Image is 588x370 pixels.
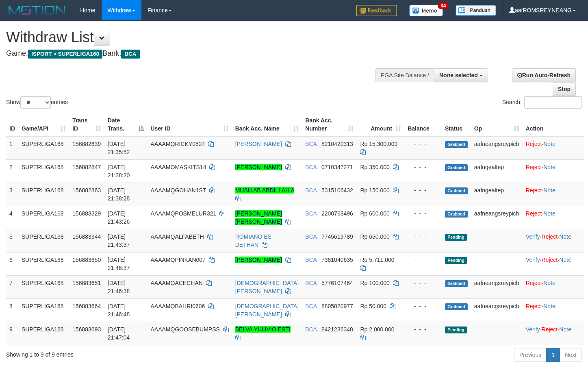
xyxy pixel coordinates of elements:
td: 4 [6,206,18,229]
span: 34 [438,2,449,9]
span: Rp 5.711.000 [360,257,394,263]
td: SUPERLIGA168 [18,298,69,322]
span: 156882847 [72,164,101,170]
select: Showentries [20,96,51,109]
button: None selected [434,68,488,82]
a: Reject [526,303,542,309]
td: 5 [6,229,18,252]
span: AAAAMQGOOSEBUMPSS [150,326,219,333]
a: Reject [542,233,558,240]
td: · [523,206,584,229]
span: BCA [305,303,317,309]
span: BCA [305,164,317,170]
span: AAAAMQRICKY0824 [150,141,205,147]
label: Search: [502,96,582,109]
span: AAAAMQPINKAN007 [150,257,205,263]
span: BCA [305,210,317,217]
td: aafngealtep [471,183,523,206]
a: [PERSON_NAME] [235,257,282,263]
span: Pending [445,326,467,333]
td: 8 [6,298,18,322]
span: [DATE] 21:38:20 [108,164,130,178]
span: 156883650 [72,257,101,263]
span: AAAAMQACECHAN [150,280,202,286]
span: [DATE] 21:43:26 [108,210,130,225]
span: Rp 600.000 [360,210,389,217]
span: [DATE] 21:43:37 [108,233,130,248]
th: Date Trans.: activate to sort column descending [104,113,148,136]
td: SUPERLIGA168 [18,229,69,252]
a: MUSH AB ABDILLAH A [235,187,295,194]
span: Grabbed [445,164,468,171]
td: aafneangsreypich [471,298,523,322]
span: AAAAMQALFABETH [150,233,204,240]
td: 3 [6,183,18,206]
span: [DATE] 21:35:52 [108,141,130,155]
span: Rp 150.000 [360,187,389,194]
span: AAAAMQPOSMELUR321 [150,210,216,217]
span: Grabbed [445,280,468,287]
span: ISPORT > SUPERLIGA168 [28,50,102,59]
a: Reject [526,210,542,217]
a: Reject [542,257,558,263]
div: - - - [408,140,438,148]
span: Grabbed [445,211,468,218]
a: Stop [553,82,576,96]
td: 9 [6,322,18,345]
td: · [523,298,584,322]
span: Rp 650.000 [360,233,389,240]
a: Note [559,257,571,263]
td: · · [523,229,584,252]
span: Copy 8421236348 to clipboard [321,326,353,333]
span: Rp 100.000 [360,280,389,286]
span: BCA [305,233,317,240]
td: SUPERLIGA168 [18,183,69,206]
a: Note [543,303,555,309]
span: Rp 350.000 [360,164,389,170]
th: Amount: activate to sort column ascending [357,113,404,136]
span: Copy 0710347271 to clipboard [321,164,353,170]
span: [DATE] 21:38:28 [108,187,130,202]
span: 156883664 [72,303,101,309]
td: · · [523,322,584,345]
span: Grabbed [445,303,468,310]
span: AAAAMQMASKITS14 [150,164,206,170]
img: panduan.png [456,5,496,16]
span: [DATE] 21:46:48 [108,303,130,318]
span: Rp 2.000.000 [360,326,394,333]
div: Showing 1 to 9 of 9 entries [6,347,239,359]
th: Status [442,113,471,136]
td: SUPERLIGA168 [18,322,69,345]
a: Note [543,210,555,217]
a: ROMIANO ES DETHAN [235,233,271,248]
span: Copy 2200768496 to clipboard [321,210,353,217]
th: User ID: activate to sort column ascending [147,113,232,136]
a: Note [543,280,555,286]
a: Reject [526,164,542,170]
span: Pending [445,234,467,241]
td: · [523,159,584,183]
td: aafneangsreypich [471,275,523,298]
td: SUPERLIGA168 [18,136,69,160]
span: 156883329 [72,210,101,217]
span: Copy 8805020977 to clipboard [321,303,353,309]
span: BCA [305,187,317,194]
a: Reject [526,280,542,286]
span: [DATE] 21:47:04 [108,326,130,341]
span: BCA [305,326,317,333]
div: - - - [408,233,438,241]
img: MOTION_logo.png [6,4,68,16]
span: 156882639 [72,141,101,147]
td: aafngealtep [471,159,523,183]
div: - - - [408,302,438,310]
th: Balance [404,113,442,136]
span: AAAAMQGOHAN1ST [150,187,206,194]
a: Reject [526,187,542,194]
td: 2 [6,159,18,183]
td: · [523,275,584,298]
th: Op: activate to sort column ascending [471,113,523,136]
td: aafneangsreypich [471,136,523,160]
a: Verify [526,326,540,333]
th: Action [523,113,584,136]
td: SUPERLIGA168 [18,159,69,183]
